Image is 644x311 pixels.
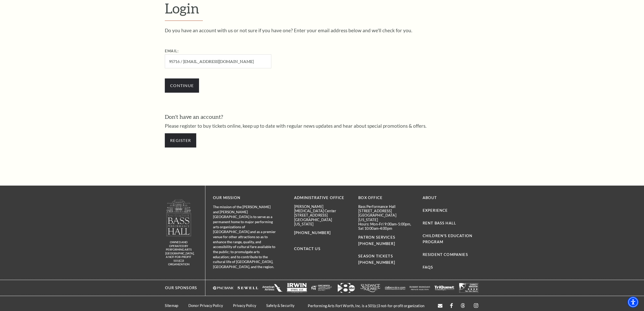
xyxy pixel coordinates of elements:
div: Accessibility Menu [628,297,639,308]
a: Safety & Security [266,303,294,308]
img: aa_stacked2_117x55.png [262,283,283,293]
input: Required [165,54,271,68]
img: pncbank_websitefooter_117x55.png [213,283,234,293]
p: [STREET_ADDRESS] [358,209,415,213]
p: [STREET_ADDRESS] [294,213,351,217]
a: Experience [423,208,448,212]
p: [GEOGRAPHIC_DATA][US_STATE] [294,218,351,226]
a: Contact Us [294,247,320,251]
p: Performing Arts Fort Worth, Inc. is a 501(c)3 not-for-profit organization [303,304,430,308]
img: sewell-revised_117x55.png [238,283,258,293]
p: Our Sponsors [160,285,197,291]
p: BOX OFFICE [358,195,415,201]
a: About [423,195,437,200]
img: wfaa2.png [336,283,356,293]
p: Administrative Office [294,195,351,201]
p: PATRON SERVICES [PHONE_NUMBER] [358,234,415,247]
p: OUR MISSION [213,195,276,201]
label: Email: [165,49,179,53]
img: dallasvoice117x55.png [385,283,405,293]
img: robertmondavi_logo117x55.png [409,283,430,293]
a: FAQs [423,265,433,269]
p: Please register to buy tickets online, keep up to date with regular news updates and hear about s... [165,123,479,128]
img: fwtpid-websitefooter-117x55.png [311,283,332,293]
p: The mission of the [PERSON_NAME] and [PERSON_NAME][GEOGRAPHIC_DATA] is to serve as a permanent ho... [213,204,276,269]
img: logo-footer.png [166,199,192,236]
img: irwinsteel_websitefooter_117x55.png [287,283,307,293]
img: triquest_footer_logo.png [434,283,455,293]
a: Sitemap [165,303,178,308]
p: Hours: Mon-Fri 9:00am-5:00pm, Sat 10:00am-4:00pm [358,222,415,231]
p: owned and operated by Performing Arts [GEOGRAPHIC_DATA], A NOT-FOR-PROFIT 501(C)3 ORGANIZATION [165,240,192,266]
a: Donor Privacy Policy [188,303,223,308]
p: Do you have an account with us or not sure if you have one? Enter your email address below and we... [165,28,479,33]
a: Privacy Policy [233,303,256,308]
img: charitynavlogo2.png [459,283,479,293]
a: Resident Companies [423,252,468,257]
p: [PHONE_NUMBER] [294,230,351,236]
p: Bass Performance Hall [358,204,415,209]
a: Rent Bass Hall [423,221,456,225]
h3: Don't have an account? [165,113,479,121]
input: Submit button [165,78,199,93]
a: Register [165,133,196,148]
p: SEASON TICKETS [PHONE_NUMBER] [358,247,415,266]
p: [PERSON_NAME][MEDICAL_DATA] Center [294,204,351,213]
img: sundance117x55.png [360,283,381,293]
p: [GEOGRAPHIC_DATA][US_STATE] [358,213,415,222]
a: Children's Education Program [423,234,472,244]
